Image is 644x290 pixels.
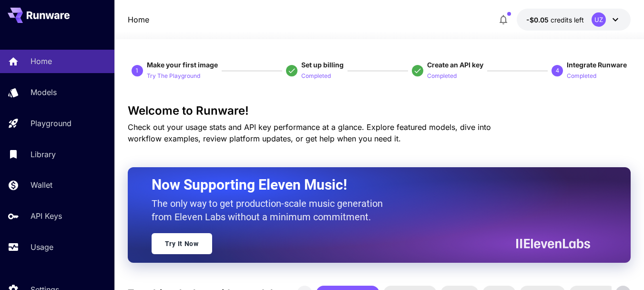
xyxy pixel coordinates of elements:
[128,14,149,25] a: Home
[128,14,149,25] nav: breadcrumb
[31,149,56,160] p: Library
[152,197,390,224] p: The only way to get production-scale music generation from Eleven Labs without a minimum commitment.
[31,241,53,253] p: Usage
[567,70,596,81] button: Completed
[517,9,631,31] button: -$0.0482UZ
[135,66,139,75] p: 1
[152,176,583,194] h2: Now Supporting Eleven Music!
[551,16,584,24] span: credits left
[128,122,491,143] span: Check out your usage stats and API key performance at a glance. Explore featured models, dive int...
[147,70,200,81] button: Try The Playground
[427,70,457,81] button: Completed
[301,72,331,81] p: Completed
[427,61,483,69] span: Create an API key
[147,61,218,69] span: Make your first image
[427,72,457,81] p: Completed
[301,61,344,69] span: Set up billing
[152,233,212,254] a: Try It Now
[592,12,606,27] div: UZ
[31,118,72,129] p: Playground
[526,15,584,25] div: -$0.0482
[556,66,559,75] p: 4
[301,70,331,81] button: Completed
[128,104,631,118] h3: Welcome to Runware!
[567,72,596,81] p: Completed
[526,16,551,24] span: -$0.05
[31,179,52,191] p: Wallet
[31,210,62,222] p: API Keys
[31,86,57,98] p: Models
[567,61,627,69] span: Integrate Runware
[31,55,52,67] p: Home
[147,72,200,81] p: Try The Playground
